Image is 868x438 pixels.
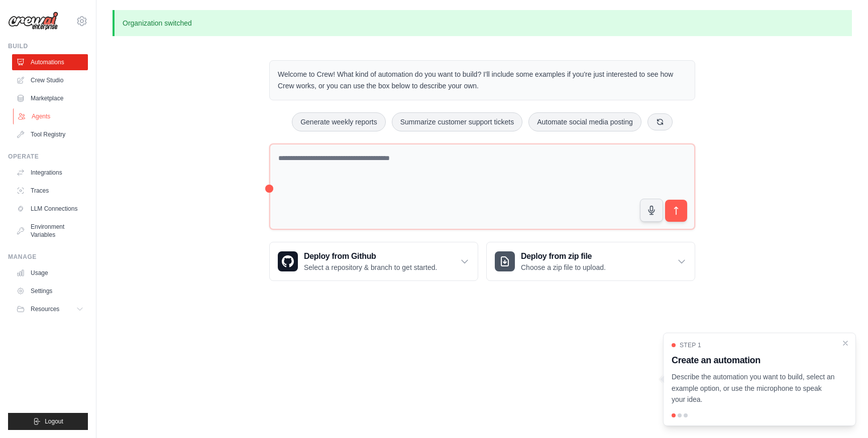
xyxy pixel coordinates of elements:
a: Integrations [12,165,88,181]
a: Tool Registry [12,126,88,142]
a: Crew Studio [12,72,88,88]
button: Close walkthrough [841,339,849,347]
a: Marketplace [12,90,88,106]
h3: Deploy from Github [304,250,437,262]
p: Organization switched [113,10,852,36]
div: Operate [8,153,88,161]
p: Choose a zip file to upload. [521,262,606,272]
button: Generate weekly reports [292,112,386,131]
a: Usage [12,265,88,281]
div: Manage [8,253,88,261]
a: Environment Variables [12,219,88,243]
span: Step 1 [680,341,701,349]
a: Agents [13,108,89,124]
p: Describe the automation you want to build, select an example option, or use the microphone to spe... [672,371,835,405]
a: Traces [12,183,88,199]
iframe: Chat Widget [818,390,868,438]
a: LLM Connections [12,201,88,217]
button: Resources [12,301,88,317]
img: Logo [8,12,58,31]
a: Automations [12,54,88,70]
p: Welcome to Crew! What kind of automation do you want to build? I'll include some examples if you'... [278,69,687,92]
a: Settings [12,283,88,299]
button: Summarize customer support tickets [392,112,522,131]
span: Logout [45,417,63,425]
div: Build [8,42,88,50]
h3: Create an automation [672,353,835,367]
p: Select a repository & branch to get started. [304,262,437,272]
h3: Deploy from zip file [521,250,606,262]
span: Resources [31,305,59,313]
button: Logout [8,413,88,430]
button: Automate social media posting [528,112,641,131]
